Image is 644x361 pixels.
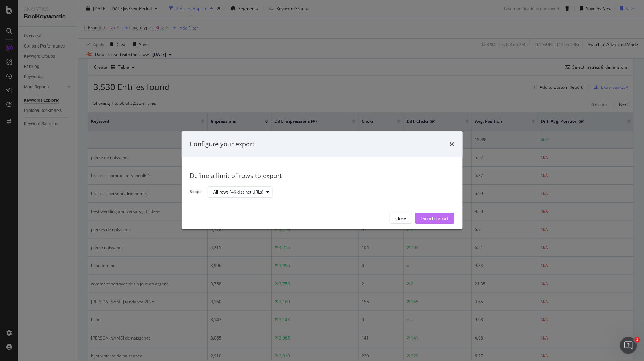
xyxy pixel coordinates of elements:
div: Close [396,215,406,221]
div: Define a limit of rows to export [190,171,454,180]
button: Launch Export [415,213,454,224]
div: times [450,140,454,149]
div: Configure your export [190,140,255,149]
div: Launch Export [421,215,449,221]
iframe: Intercom live chat [620,337,637,354]
div: All rows (4K distinct URLs) [214,190,264,194]
div: modal [182,131,463,229]
label: Scope [190,189,202,197]
span: 1 [635,337,640,343]
button: Close [390,213,412,224]
button: All rows (4K distinct URLs) [208,186,273,198]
